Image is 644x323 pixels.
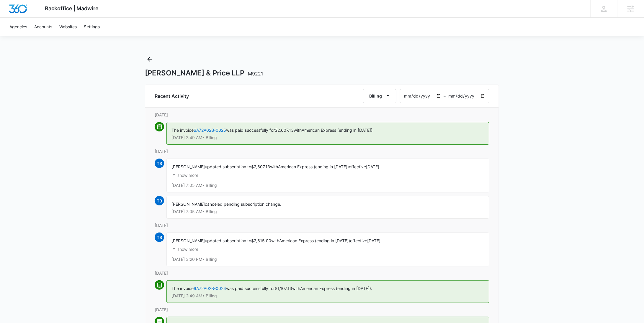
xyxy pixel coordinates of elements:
span: American Express (ending in [DATE]). [302,128,374,133]
span: with [294,128,302,133]
span: [PERSON_NAME] [171,238,205,243]
span: $1,107.13 [275,286,292,291]
a: Websites [56,18,80,36]
span: TB [155,233,164,242]
p: [DATE] 3:20 PM • Billing [171,257,484,261]
span: was paid successfully for [226,286,275,291]
span: with [292,286,300,291]
span: [PERSON_NAME] [171,164,205,169]
span: $2,607.13 [275,128,294,133]
span: American Express (ending in [DATE]). [300,286,372,291]
span: updated subscription to [205,238,251,243]
button: Billing [363,89,396,103]
h6: Recent Activity [155,93,189,100]
span: $2,615.00 [251,238,271,243]
a: 6A72A02B-0025 [194,128,226,133]
p: show more [177,173,198,177]
span: canceled pending subscription change. [205,202,281,207]
span: The invoice [171,286,194,291]
span: was paid successfully for [226,128,275,133]
span: [PERSON_NAME] [171,202,205,207]
span: TB [155,196,164,205]
span: with [271,238,279,243]
button: show more [171,244,198,255]
a: Agencies [6,18,31,36]
span: updated subscription to [205,164,251,169]
span: American Express (ending in [DATE]) [279,238,350,243]
h1: [PERSON_NAME] & Price LLP [145,69,263,78]
button: show more [171,170,198,181]
p: [DATE] [155,306,489,313]
span: effective [349,164,366,169]
a: Accounts [31,18,56,36]
span: [DATE]. [366,164,380,169]
p: [DATE] [155,270,489,276]
p: [DATE] 7:05 AM • Billing [171,210,484,214]
p: [DATE] [155,148,489,154]
span: – [444,93,446,99]
span: $2,607.13 [251,164,270,169]
p: [DATE] 2:49 AM • Billing [171,136,484,140]
p: [DATE] [155,222,489,228]
p: show more [177,247,198,251]
button: Back [145,55,154,64]
a: 6A72A02B-0024 [194,286,226,291]
span: TB [155,159,164,168]
p: [DATE] 2:49 AM • Billing [171,294,484,298]
p: [DATE] [155,112,489,118]
p: [DATE] 7:05 AM • Billing [171,183,484,187]
span: with [270,164,278,169]
span: M9221 [248,71,263,77]
span: Backoffice | Madwire [45,5,99,11]
span: effective [350,238,367,243]
span: The invoice [171,128,194,133]
span: [DATE]. [367,238,382,243]
a: Settings [80,18,103,36]
span: American Express (ending in [DATE]) [278,164,349,169]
